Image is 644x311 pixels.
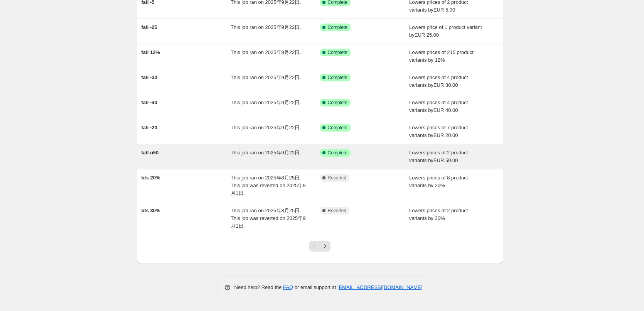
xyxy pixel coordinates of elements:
[328,100,347,106] span: Complete
[409,150,468,163] span: Lowers prices of 2 product variants by
[231,125,301,130] span: This job ran on 2025年9月22日.
[409,100,468,113] span: Lowers prices of 4 product variants by
[283,284,293,290] a: FAQ
[142,208,160,213] span: bts 30%
[409,49,474,63] span: Lowers prices of 215 product variants by 12%
[433,82,458,88] span: EUR 30.00
[337,284,422,290] a: [EMAIL_ADDRESS][DOMAIN_NAME]
[328,24,347,30] span: Complete
[142,74,157,80] span: fall -30
[433,7,455,13] span: EUR 5.00
[142,24,157,30] span: fall -25
[433,132,458,138] span: EUR 20.00
[142,100,157,105] span: fall -40
[328,74,347,81] span: Complete
[231,49,301,55] span: This job ran on 2025年9月22日.
[231,175,305,196] span: This job ran on 2025年8月25日. This job was reverted on 2025年9月1日.
[433,157,458,163] span: EUR 50.00
[142,49,160,55] span: fall 12%
[409,24,482,38] span: Lowers price of 1 product variant by
[309,241,330,252] nav: Pagination
[328,175,347,181] span: Reverted
[433,107,458,113] span: EUR 40.00
[142,125,157,130] span: fall -20
[293,284,337,290] span: or email support at
[328,125,347,131] span: Complete
[409,125,468,138] span: Lowers prices of 7 product variants by
[409,175,468,188] span: Lowers prices of 8 product variants by 20%
[328,49,347,56] span: Complete
[231,208,305,229] span: This job ran on 2025年8月25日. This job was reverted on 2025年9月1日.
[415,32,439,38] span: EUR 25.00
[328,208,347,214] span: Reverted
[231,24,301,30] span: This job ran on 2025年9月22日.
[409,74,468,88] span: Lowers prices of 4 product variants by
[231,150,301,155] span: This job ran on 2025年9月22日.
[142,150,159,155] span: fall u50
[328,150,347,156] span: Complete
[409,208,468,221] span: Lowers prices of 2 product variants by 30%
[231,74,301,80] span: This job ran on 2025年9月22日.
[142,175,160,181] span: bts 20%
[231,100,301,105] span: This job ran on 2025年9月22日.
[320,241,330,252] button: Next
[234,284,283,290] span: Need help? Read the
